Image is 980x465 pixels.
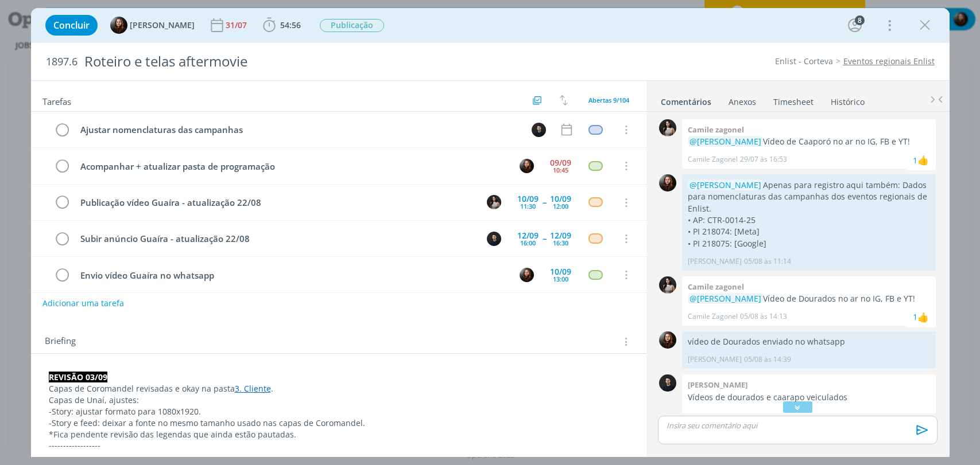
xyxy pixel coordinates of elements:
[320,19,384,32] span: Publicação
[520,159,534,173] img: E
[553,240,568,246] div: 16:30
[235,383,271,394] a: 3. Cliente
[260,16,304,34] button: 54:56
[45,15,98,36] button: Concluir
[46,56,78,68] span: 1897.6
[553,276,568,282] div: 13:00
[917,310,929,324] div: Eduarda Pereira
[42,93,71,107] span: Tarefas
[49,429,629,440] p: *Fica pendente revisão das legendas que ainda estão pautadas.
[688,136,930,147] p: Vídeo de Caaporó no ar no IG, FB e YT!
[773,91,814,108] a: Timesheet
[744,256,791,267] span: 05/08 às 11:14
[553,167,568,173] div: 10:45
[76,123,521,137] div: Ajustar nomenclaturas das campanhas
[80,48,560,76] div: Roteiro e telas aftermovie
[110,17,127,34] img: E
[659,374,676,392] img: C
[110,17,195,34] button: E[PERSON_NAME]
[843,56,935,67] a: Eventos regionais Enlist
[550,232,571,240] div: 12/09
[49,440,629,451] p: ------------------
[560,95,568,105] img: arrow-down-up.svg
[49,383,629,394] p: Capas de Coromandel revisadas e okay na pasta .
[688,214,930,226] p: • AP: CTR-0014-25
[913,154,917,166] div: 1
[49,417,629,429] p: -Story e feed: deixar a fonte no mesmo tamanho usado nas capas de Coromandel.
[76,268,509,283] div: Envio vídeo Guaíra no whatsapp
[319,18,385,33] button: Publicação
[729,96,756,108] div: Anexos
[830,91,865,108] a: Histórico
[855,15,865,25] div: 8
[740,154,787,165] span: 29/07 às 16:53
[486,230,503,247] button: C
[550,195,571,203] div: 10/09
[688,179,930,214] p: Apenas para registro aqui também: Dados para nomenclaturas das campanhas dos eventos regionais de...
[660,91,712,108] a: Comentários
[917,153,929,167] div: Eduarda Pereira
[688,282,744,292] b: Camile zagonel
[487,232,501,246] img: C
[688,256,742,267] p: [PERSON_NAME]
[543,198,546,206] span: --
[659,119,676,136] img: C
[553,203,568,209] div: 12:00
[550,268,571,276] div: 10/09
[846,16,864,34] button: 8
[588,96,629,104] span: Abertas 9/104
[688,154,738,165] p: Camile Zagonel
[280,19,301,30] span: 54:56
[226,21,249,29] div: 31/07
[49,372,107,382] strong: REVISÃO 03/09
[688,392,930,403] p: Vídeos de dourados e caarapo veiculados
[659,276,676,294] img: C
[688,380,747,390] b: [PERSON_NAME]
[49,394,629,406] p: Capas de Unaí, ajustes:
[659,331,676,349] img: E
[688,354,742,365] p: [PERSON_NAME]
[688,238,930,249] p: • PI 218075: [Google]
[688,336,930,347] p: vídeo de Dourados enviado no whatsapp
[76,232,477,246] div: Subir anúncio Guaíra - atualização 22/08
[520,240,536,246] div: 16:00
[76,159,509,174] div: Acompanhar + atualizar pasta de programação
[517,232,539,240] div: 12/09
[31,8,950,457] div: dialog
[775,56,833,67] a: Enlist - Corteva
[543,235,546,243] span: --
[550,159,571,167] div: 09/09
[517,195,539,203] div: 10/09
[690,293,761,304] span: @[PERSON_NAME]
[130,21,195,29] span: [PERSON_NAME]
[688,293,930,304] p: Vídeo de Dourados no ar no IG, FB e YT!
[688,124,744,135] b: Camile zagonel
[659,174,676,192] img: E
[76,196,477,210] div: Publicação vídeo Guaíra - atualização 22/08
[487,195,501,209] img: C
[486,194,503,211] button: C
[45,334,76,349] span: Briefing
[518,157,536,174] button: E
[688,226,930,237] p: • PI 218074: [Meta]
[530,121,548,138] button: C
[740,311,787,322] span: 05/08 às 14:13
[518,266,536,283] button: E
[520,203,536,209] div: 11:30
[690,136,761,147] span: @[PERSON_NAME]
[520,268,534,282] img: E
[42,293,125,314] button: Adicionar uma tarefa
[49,406,629,417] p: -Story: ajustar formato para 1080x1920.
[744,354,791,365] span: 05/08 às 14:39
[53,21,90,30] span: Concluir
[532,123,546,137] img: C
[690,179,761,190] span: @[PERSON_NAME]
[688,311,738,322] p: Camile Zagonel
[913,311,917,323] div: 1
